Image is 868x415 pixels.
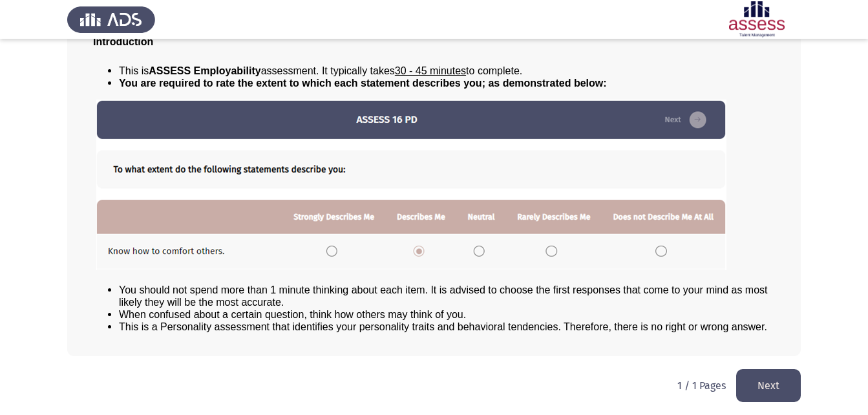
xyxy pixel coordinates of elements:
span: You should not spend more than 1 minute thinking about each item. It is advised to choose the fir... [119,284,768,308]
span: When confused about a certain question, think how others may think of you. [119,309,466,320]
span: This is assessment. It typically takes to complete. [119,65,522,76]
span: You are required to rate the extent to which each statement describes you; as demonstrated below: [119,78,607,89]
u: 30 - 45 minutes [395,65,466,76]
span: Introduction [93,36,153,47]
img: Assess Talent Management logo [67,1,155,37]
button: load next page [736,369,801,402]
img: Assessment logo of ASSESS Employability - EBI [713,1,801,37]
span: This is a Personality assessment that identifies your personality traits and behavioral tendencie... [119,321,767,332]
p: 1 / 1 Pages [677,379,726,392]
b: ASSESS Employability [149,65,260,76]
